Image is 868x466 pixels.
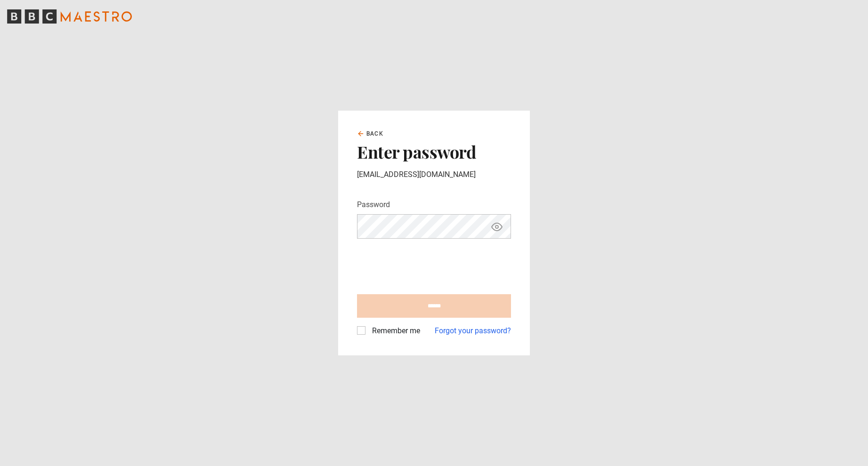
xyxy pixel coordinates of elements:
iframe: reCAPTCHA [357,246,500,283]
a: Forgot your password? [435,325,511,337]
h2: Enter password [357,142,511,161]
a: Back [357,129,383,138]
label: Remember me [368,325,420,337]
p: [EMAIL_ADDRESS][DOMAIN_NAME] [357,169,511,180]
span: Back [366,129,383,138]
label: Password [357,199,390,210]
button: Show password [489,218,505,235]
svg: BBC Maestro [7,9,132,24]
